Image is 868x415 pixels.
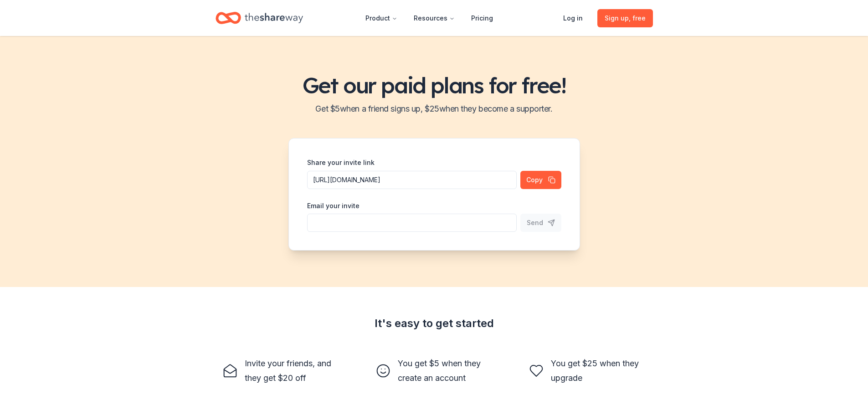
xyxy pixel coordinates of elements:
[11,102,857,116] h2: Get $ 5 when a friend signs up, $ 25 when they become a supporter.
[398,356,493,385] div: You get $5 when they create an account
[556,9,590,27] a: Log in
[216,316,653,331] div: It's easy to get started
[520,171,561,189] button: Copy
[216,7,303,29] a: Home
[551,356,646,385] div: You get $25 when they upgrade
[406,9,462,27] button: Resources
[358,9,405,27] button: Product
[245,356,339,385] div: Invite your friends, and they get $20 off
[605,13,646,24] span: Sign up
[11,72,857,98] h1: Get our paid plans for free!
[307,158,375,167] label: Share your invite link
[464,9,500,27] a: Pricing
[597,9,653,27] a: Sign up, free
[629,14,646,22] span: , free
[358,7,500,29] nav: Main
[307,201,360,210] label: Email your invite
